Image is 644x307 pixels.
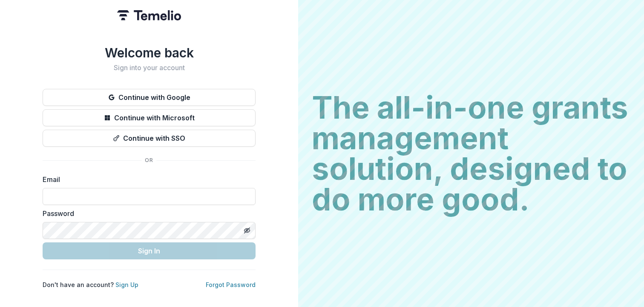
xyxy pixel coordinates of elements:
[115,281,138,288] a: Sign Up
[43,64,256,72] h2: Sign into your account
[206,281,256,288] a: Forgot Password
[43,280,138,289] p: Don't have an account?
[43,174,250,185] label: Email
[240,224,254,237] button: Toggle password visibility
[43,242,256,259] button: Sign In
[43,109,256,126] button: Continue with Microsoft
[117,10,181,20] img: Temelio
[43,89,256,106] button: Continue with Google
[43,130,256,147] button: Continue with SSO
[43,208,250,219] label: Password
[43,45,256,60] h1: Welcome back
